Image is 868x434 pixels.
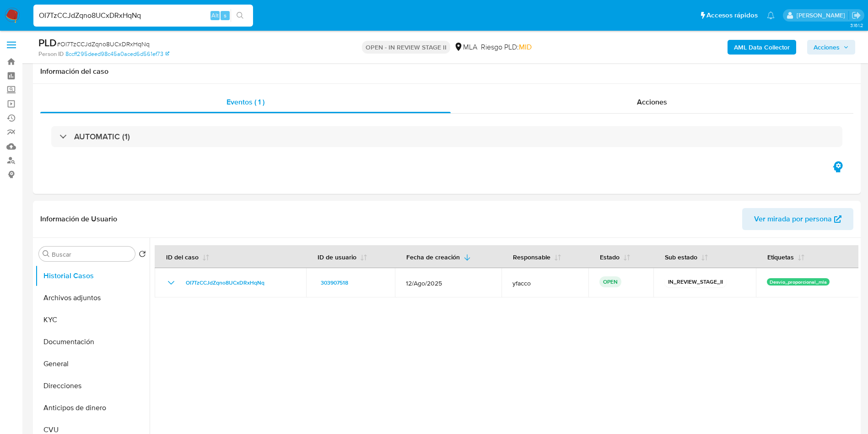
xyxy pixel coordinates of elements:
[852,11,861,20] a: Salir
[637,97,667,107] span: Acciones
[742,208,853,230] button: Ver mirada por persona
[33,10,253,22] input: Buscar usuario o caso...
[139,250,146,260] button: Volver al orden por defecto
[519,42,532,52] span: MID
[40,214,117,224] h1: Información de Usuario
[814,40,840,55] span: Acciones
[231,9,249,22] button: search-icon
[767,11,775,19] a: Notificaciones
[706,11,758,20] span: Accesos rápidos
[35,397,150,419] button: Anticipos de dinero
[35,375,150,397] button: Direcciones
[35,353,150,375] button: General
[35,331,150,353] button: Documentación
[728,40,796,55] button: AML Data Collector
[51,126,842,147] div: AUTOMATIC (1)
[226,97,264,107] span: Eventos ( 1 )
[35,287,150,309] button: Archivos adjuntos
[211,11,219,20] span: Alt
[224,11,226,20] span: s
[52,250,131,258] input: Buscar
[38,50,64,58] b: Person ID
[35,265,150,287] button: Historial Casos
[74,132,130,142] h3: AUTOMATIC (1)
[35,309,150,331] button: KYC
[43,250,50,258] button: Buscar
[362,41,450,54] p: OPEN - IN REVIEW STAGE II
[38,35,57,50] b: PLD
[57,39,150,49] span: # OI7TzCCJdZqno8UCxDRxHqNq
[807,40,855,55] button: Acciones
[734,40,790,55] b: AML Data Collector
[65,50,169,58] a: 8ccff295deed98c45a0aced6d561ef73
[754,208,832,230] span: Ver mirada por persona
[40,67,853,76] h1: Información del caso
[481,42,532,52] span: Riesgo PLD:
[797,11,848,20] p: yesica.facco@mercadolibre.com
[454,42,477,52] div: MLA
